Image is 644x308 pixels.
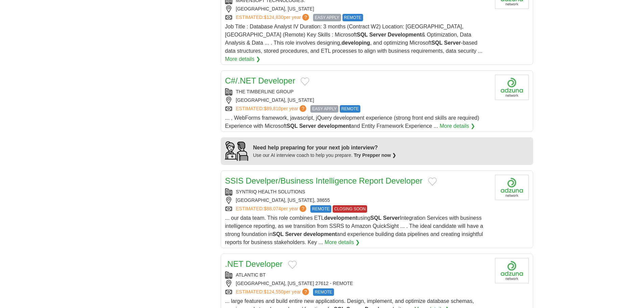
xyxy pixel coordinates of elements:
strong: Development [388,32,422,38]
span: REMOTE [313,288,334,296]
strong: Server [383,215,400,221]
strong: development [304,231,337,237]
span: CLOSING SOON [333,205,367,213]
a: More details ❯ [439,122,475,130]
strong: SQL [371,215,382,221]
span: ? [302,288,309,295]
img: Company logo [495,75,529,100]
span: $88,074 [264,206,281,211]
a: ESTIMATED:$124,550per year? [236,288,311,296]
div: SYNTRIQ HEALTH SOLUTIONS [225,188,490,195]
span: ? [300,105,306,112]
button: Add to favorite jobs [301,77,309,86]
span: $124,830 [264,15,283,20]
strong: Server [444,40,461,46]
button: Add to favorite jobs [428,177,437,186]
span: ? [300,205,306,212]
strong: SQL [431,40,443,46]
a: ESTIMATED:$88,074per year? [236,205,308,213]
div: [GEOGRAPHIC_DATA], [US_STATE] 27612 - REMOTE [225,280,490,287]
span: ? [302,14,309,21]
a: More details ❯ [325,238,360,246]
span: REMOTE [342,14,363,21]
img: Company logo [495,175,529,200]
strong: development [317,123,351,129]
span: ... our data team. This role combines ETL using Integration Services with business intelligence r... [225,215,483,245]
div: [GEOGRAPHIC_DATA], [US_STATE], 38655 [225,197,490,204]
strong: Server [299,123,316,129]
strong: SQL [357,32,368,38]
img: Company logo [495,258,529,283]
strong: Server [369,32,386,38]
div: ATLANTIC BT [225,271,490,279]
span: ... , WebForms framework, javascript, jQuery development experience (strong front end skills are ... [225,115,479,129]
button: Add to favorite jobs [288,261,297,269]
span: Job Title : Database Analyst IV Duration: 3 months (Contract W2) Location: [GEOGRAPHIC_DATA], [GE... [225,24,483,54]
span: REMOTE [340,105,360,113]
span: EASY APPLY [310,105,338,113]
a: ESTIMATED:$89,810per year? [236,105,308,113]
a: More details ❯ [225,55,261,63]
div: [GEOGRAPHIC_DATA], [US_STATE] [225,97,490,104]
div: Need help preparing for your next job interview? [253,144,397,152]
span: EASY APPLY [313,14,341,21]
span: $124,550 [264,289,283,294]
strong: Server [285,231,302,237]
strong: SQL [287,123,298,129]
div: THE TIMBERLINE GROUP [225,88,490,95]
div: [GEOGRAPHIC_DATA], [US_STATE] [225,5,490,13]
strong: development [324,215,358,221]
span: REMOTE [310,205,331,213]
div: Use our AI interview coach to help you prepare. [253,152,397,159]
strong: developing [341,40,370,46]
a: SSIS Develper/Business Intelligence Report Developer [225,176,423,185]
a: Try Prepper now ❯ [354,152,397,158]
a: .NET Developer [225,259,283,268]
span: $89,810 [264,106,281,111]
a: ESTIMATED:$124,830per year? [236,14,311,21]
a: C#/.NET Developer [225,76,295,85]
strong: SQL [272,231,284,237]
